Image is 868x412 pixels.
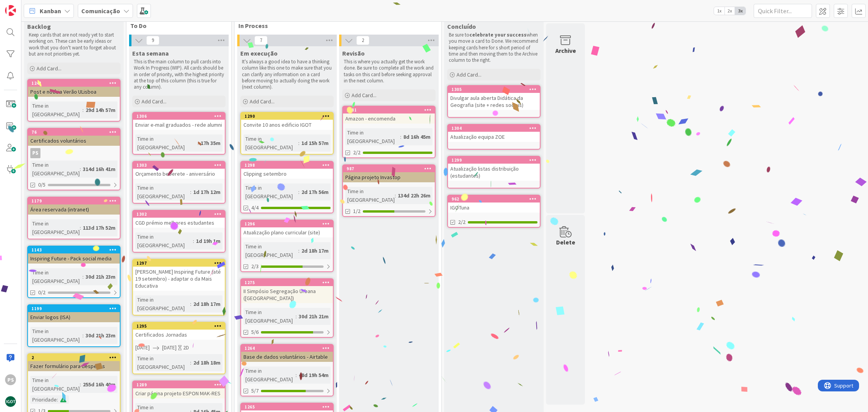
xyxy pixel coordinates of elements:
[81,223,117,232] div: 113d 17h 52m
[245,221,333,227] div: 1296
[30,219,80,236] div: Time in [GEOGRAPHIC_DATA]
[448,196,540,203] div: 962
[448,93,540,110] div: Divulgar aula aberta Didática da Geografia (site + redes sociais)
[136,162,225,168] div: 1303
[84,272,117,281] div: 30d 21h 23m
[342,164,436,217] a: 987Página projeto InvastopTime in [GEOGRAPHIC_DATA]:134d 22h 26m1/2
[238,22,432,30] span: In Process
[299,139,331,147] div: 1d 15h 57m
[81,380,117,389] div: 255d 16h 40m
[28,197,120,204] div: 1179
[28,246,120,264] div: 1143Inspiring Future - Pack social media
[448,157,540,181] div: 1299Atualização listas distribuição (estudantes)
[735,7,745,15] span: 3x
[28,253,120,264] div: Inspiring Future - Pack social media
[448,164,540,181] div: Atualização listas distribuição (estudantes)
[296,371,297,379] span: :
[183,344,189,352] div: 2D
[30,161,80,178] div: Time in [GEOGRAPHIC_DATA]
[240,49,278,57] span: Em execução
[133,120,225,130] div: Enviar e-mail graduados - rede alumni
[135,134,198,152] div: Time in [GEOGRAPHIC_DATA]
[194,237,222,245] div: 1d 19h 1m
[241,227,333,237] div: Atualização plano curricular (site)
[556,237,575,247] div: Delete
[451,196,540,202] div: 962
[27,197,121,239] a: 1179Área reservada (intranet)Time in [GEOGRAPHIC_DATA]:113d 17h 52m
[241,162,333,179] div: 1298Clipping setembro
[28,354,120,361] div: 2
[82,106,84,114] span: :
[724,7,735,15] span: 2x
[28,136,120,146] div: Certificados voluntários
[241,169,333,179] div: Clipping setembro
[190,300,191,308] span: :
[448,157,540,164] div: 1299
[135,295,190,312] div: Time in [GEOGRAPHIC_DATA]
[395,191,396,200] span: :
[343,106,435,113] div: 1281
[133,381,225,398] div: 1289Criar página projeto ESPON MAK-RES
[31,80,120,86] div: 1241
[396,191,432,200] div: 134d 22h 26m
[243,242,298,259] div: Time in [GEOGRAPHIC_DATA]
[162,344,177,352] span: [DATE]
[142,98,166,105] span: Add Card...
[5,396,16,407] img: avatar
[447,85,541,118] a: 1305Divulgar aula aberta Didática da Geografia (site + redes sociais)
[37,65,61,72] span: Add Card...
[245,162,333,168] div: 1298
[84,106,117,114] div: 29d 14h 57m
[31,247,120,253] div: 1143
[243,183,298,201] div: Time in [GEOGRAPHIC_DATA]
[191,188,222,196] div: 1d 17h 12m
[251,328,259,336] span: 5/6
[57,395,58,404] span: :
[133,113,225,120] div: 1306
[28,129,120,136] div: 76
[447,156,541,189] a: 1299Atualização listas distribuição (estudantes)
[345,128,400,145] div: Time in [GEOGRAPHIC_DATA]
[28,361,120,371] div: Fazer formulário para despesas
[296,312,297,321] span: :
[241,279,333,286] div: 1275
[243,308,296,325] div: Time in [GEOGRAPHIC_DATA]
[28,129,120,146] div: 76Certificados voluntários
[299,188,331,196] div: 2d 17h 56m
[5,5,16,16] img: Visit kanbanzone.com
[30,395,57,404] div: Prioridade
[241,279,333,303] div: 1275II Simpósio Segregação Urbana ([GEOGRAPHIC_DATA])
[28,87,120,97] div: Post e notícia Verão ULisboa
[133,162,225,179] div: 1303Orçamento beberete - aniversário
[343,165,435,182] div: 987Página projeto Invastop
[80,165,81,173] span: :
[136,323,225,329] div: 1295
[27,246,121,298] a: 1143Inspiring Future - Pack social mediaTime in [GEOGRAPHIC_DATA]:30d 21h 23m0/2
[353,207,360,215] span: 1/2
[16,1,35,10] span: Support
[251,204,259,212] span: 4/4
[451,87,540,92] div: 1305
[241,113,333,120] div: 1290
[448,196,540,213] div: 962IGOTuna
[30,148,40,158] div: PS
[27,23,51,30] span: Backlog
[132,49,169,57] span: Esta semana
[448,125,540,142] div: 1304Atualização equipa ZOE
[241,286,333,303] div: II Simpósio Segregação Urbana ([GEOGRAPHIC_DATA])
[133,218,225,228] div: CGD prémio melhores estudantes
[132,259,226,316] a: 1297[PERSON_NAME] Inspiring Future (até 19 setembro) - adaptar o da Mais EducativaTime in [GEOGRA...
[458,218,465,226] span: 2/2
[30,327,82,344] div: Time in [GEOGRAPHIC_DATA]
[31,198,120,204] div: 1179
[28,197,120,215] div: 1179Área reservada (intranet)
[241,403,333,410] div: 1265
[133,162,225,169] div: 1303
[297,312,331,321] div: 30d 21h 21m
[30,101,82,119] div: Time in [GEOGRAPHIC_DATA]
[451,157,540,163] div: 1299
[243,134,298,152] div: Time in [GEOGRAPHIC_DATA]
[31,306,120,311] div: 1199
[241,220,333,227] div: 1296
[135,344,150,352] span: [DATE]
